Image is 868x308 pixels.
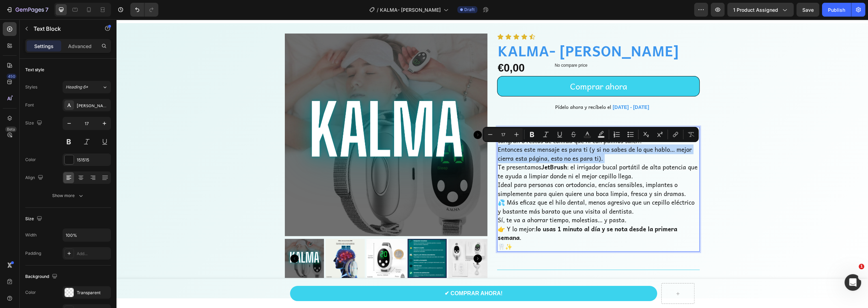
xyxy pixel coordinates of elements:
[357,111,365,120] button: Carousel Next Arrow
[25,232,37,238] div: Width
[438,44,581,48] p: No compare price
[328,269,386,279] p: ✔ COMPRAR AHORA!
[377,6,379,13] span: /
[116,19,868,308] iframe: Design area
[381,41,430,56] div: €0,00
[34,43,54,50] p: Settings
[174,235,182,243] button: Carousel Back Arrow
[25,84,37,90] div: Styles
[63,229,111,241] input: Auto
[380,6,441,13] span: KALMA- [PERSON_NAME]
[77,290,109,296] div: Transparent
[25,102,34,108] div: Font
[45,6,48,14] p: 7
[77,157,109,163] div: 151515
[130,3,158,17] div: Undo/Redo
[25,189,111,202] button: Show more
[357,235,365,243] button: Carousel Next Arrow
[844,274,861,291] iframe: Intercom live chat
[822,3,851,17] button: Publish
[25,67,44,73] div: Text style
[3,3,52,17] button: 7
[77,102,109,109] div: [PERSON_NAME]
[828,6,845,13] div: Publish
[439,84,495,91] span: Pídelo ahora y recíbelo el
[859,264,864,269] span: 1
[733,6,778,13] span: 1 product assigned
[7,74,17,79] div: 450
[727,3,794,17] button: 1 product assigned
[77,251,109,257] div: Add...
[381,108,582,126] p: ¿Tienes los dientes limpios pero aún así notas mal aliento, encías que sangran o restos de comida...
[25,289,36,296] div: Color
[381,143,582,179] p: Te presentamos : el irrigador bucal portátil de alta potencia que te ayuda a limpiar donde ni el ...
[381,179,582,223] p: 💦 Más eficaz que el hilo dental, menos agresivo que un cepillo eléctrico y bastante más barato qu...
[381,205,561,223] strong: lo usas 1 minuto al día y se nota desde la primera semana
[381,57,583,77] button: <p>Comprar ahora</p>
[796,3,819,17] button: Save
[34,25,92,33] p: Text Block
[25,173,45,183] div: Align
[25,157,36,163] div: Color
[63,81,111,93] button: Heading 6*
[66,84,88,90] span: Heading 6*
[381,126,582,143] p: Entonces este mensaje es para ti (y si no sabes de lo que hablo… mejor cierra esta página, esto n...
[68,43,92,50] p: Advanced
[381,21,583,41] h1: KALMA- [PERSON_NAME]
[381,223,582,232] p: 🦷✨
[425,143,450,152] strong: JetBrush
[174,267,541,282] button: <p>✔ COMPRAR AHORA!&nbsp;</p>
[496,85,532,91] span: [DATE] - [DATE]
[464,7,475,13] span: Draft
[25,119,44,128] div: Size
[25,250,41,256] div: Padding
[25,272,59,281] div: Background
[25,214,44,224] div: Size
[483,127,699,142] div: Editor contextual toolbar
[52,192,84,199] div: Show more
[381,108,583,232] div: Rich Text Editor. Editing area: main
[454,59,511,74] p: Comprar ahora
[802,7,814,13] span: Save
[5,127,17,132] div: Beta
